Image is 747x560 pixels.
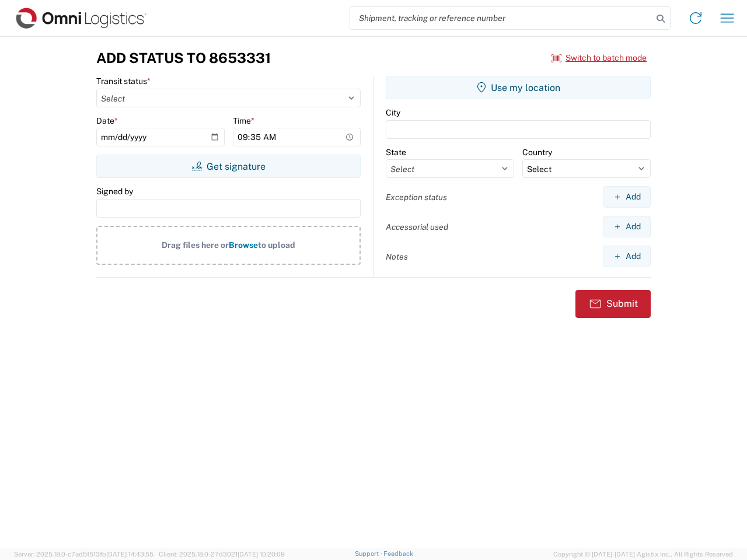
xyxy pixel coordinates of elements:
[522,147,552,157] label: Country
[162,240,229,250] span: Drag files here or
[386,107,400,118] label: City
[238,551,285,558] span: [DATE] 10:20:09
[229,240,258,250] span: Browse
[386,76,651,99] button: Use my location
[96,116,118,126] label: Date
[96,50,271,66] h3: Add Status to 8653331
[553,549,733,559] span: Copyright © [DATE]-[DATE] Agistix Inc., All Rights Reserved
[386,251,408,262] label: Notes
[14,551,153,558] span: Server: 2025.18.0-c7ad5f513fb
[383,550,413,557] a: Feedback
[355,550,384,557] a: Support
[96,186,133,197] label: Signed by
[603,216,651,237] button: Add
[106,551,153,558] span: [DATE] 14:43:55
[96,155,361,178] button: Get signature
[603,246,651,267] button: Add
[386,192,447,202] label: Exception status
[159,551,285,558] span: Client: 2025.18.0-27d3021
[96,76,151,86] label: Transit status
[386,222,448,232] label: Accessorial used
[603,186,651,208] button: Add
[386,147,406,157] label: State
[551,48,647,68] button: Switch to batch mode
[575,290,651,318] button: Submit
[350,7,652,29] input: Shipment, tracking or reference number
[258,240,295,250] span: to upload
[233,116,254,126] label: Time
